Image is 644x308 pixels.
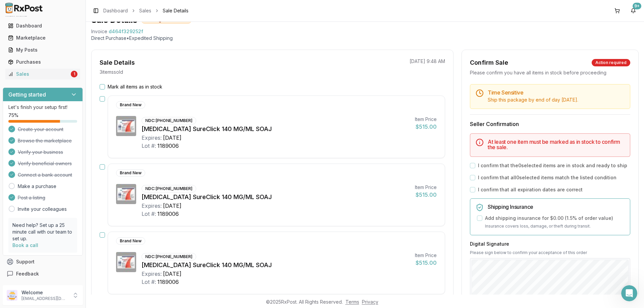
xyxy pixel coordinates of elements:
div: NDC: [PHONE_NUMBER] [142,253,196,260]
span: Verify beneficial owners [18,160,72,167]
div: Sale Details [100,58,135,67]
span: Sale Details [163,7,189,14]
div: Lot #: [142,142,156,150]
a: Invite your colleagues [18,206,67,212]
div: Expires: [142,202,162,210]
div: Brand New [116,237,145,245]
div: $515.00 [415,259,437,267]
a: Purchases [5,56,80,68]
div: Expires: [142,270,162,278]
p: Please sign below to confirm your acceptance of this order [470,250,630,255]
span: Verify your business [18,149,63,156]
div: [MEDICAL_DATA] SureClick 140 MG/ML SOAJ [142,260,410,270]
a: Dashboard [103,7,128,14]
p: [EMAIL_ADDRESS][DOMAIN_NAME] [21,296,68,301]
div: 1 [71,71,77,77]
div: Lot #: [142,210,156,218]
div: Brand New [116,101,145,109]
p: Insurance covers loss, damage, or theft during transit. [485,223,625,230]
div: Expires: [142,134,162,142]
span: d464f329252f [109,28,143,35]
div: Brand New [116,169,145,177]
div: Confirm Sale [470,58,508,67]
div: 9+ [633,3,641,9]
nav: breadcrumb [103,7,189,14]
p: Need help? Set up a 25 minute call with our team to set up. [12,222,73,242]
img: Repatha SureClick 140 MG/ML SOAJ [116,252,136,272]
a: Marketplace [5,32,80,44]
label: I confirm that the 0 selected items are in stock and ready to ship [478,162,627,169]
a: Privacy [362,299,378,305]
a: My Posts [5,44,80,56]
h3: Seller Confirmation [470,120,630,128]
div: NDC: [PHONE_NUMBER] [142,117,196,124]
span: Create your account [18,126,63,133]
div: $515.00 [415,123,437,131]
span: Ship this package by end of day [DATE] . [488,97,578,103]
img: RxPost Logo [3,3,46,13]
p: Let's finish your setup first! [8,104,77,111]
p: Direct Purchase • Expedited Shipping [91,35,639,42]
div: 1189006 [157,278,179,286]
h5: At least one item must be marked as in stock to confirm the sale. [488,139,625,150]
p: 3 item s sold [100,69,123,75]
a: Make a purchase [18,183,56,190]
div: [DATE] [163,270,181,278]
h3: Digital Signature [470,241,630,247]
h5: Time Sensitive [488,90,625,95]
button: Sales1 [3,69,83,79]
img: User avatar [7,290,17,301]
p: [DATE] 9:48 AM [410,58,445,65]
label: Add shipping insurance for $0.00 ( 1.5 % of order value) [485,215,613,222]
img: Repatha SureClick 140 MG/ML SOAJ [116,116,136,136]
a: Sales1 [5,68,80,80]
label: I confirm that all 0 selected items match the listed condition [478,174,616,181]
div: [MEDICAL_DATA] SureClick 140 MG/ML SOAJ [142,192,410,202]
div: Dashboard [8,22,77,29]
button: Feedback [3,268,83,280]
div: Invoice [91,28,107,35]
div: Item Price [415,116,437,123]
div: Lot #: [142,278,156,286]
div: NDC: [PHONE_NUMBER] [142,185,196,192]
a: Sales [139,7,151,14]
iframe: Intercom live chat [621,285,637,301]
span: Feedback [16,270,39,277]
div: Sales [8,71,69,77]
button: Purchases [3,57,83,67]
p: Welcome [21,289,68,296]
div: $515.00 [415,191,437,199]
div: 1189006 [157,142,179,150]
span: Connect a bank account [18,172,72,178]
div: [MEDICAL_DATA] SureClick 140 MG/ML SOAJ [142,124,410,134]
div: Item Price [415,252,437,259]
div: Purchases [8,59,77,65]
label: I confirm that all expiration dates are correct [478,186,583,193]
a: Terms [345,299,359,305]
div: [DATE] [163,134,181,142]
button: Dashboard [3,20,83,31]
button: Marketplace [3,33,83,43]
img: Repatha SureClick 140 MG/ML SOAJ [116,184,136,204]
a: Dashboard [5,20,80,32]
a: Book a call [12,242,38,248]
div: Marketplace [8,35,77,41]
span: Browse the marketplace [18,137,72,144]
div: Item Price [415,184,437,191]
button: Support [3,256,83,268]
div: Action required [592,59,630,66]
label: Mark all items as in stock [108,83,162,90]
div: 1189006 [157,210,179,218]
h5: Shipping Insurance [488,204,625,209]
div: Please confirm you have all items in stock before proceeding [470,69,630,76]
div: [DATE] [163,202,181,210]
button: 9+ [628,5,639,16]
h3: Getting started [8,90,46,99]
button: My Posts [3,45,83,55]
div: My Posts [8,47,77,53]
span: Post a listing [18,194,45,201]
span: 75 % [8,112,18,119]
